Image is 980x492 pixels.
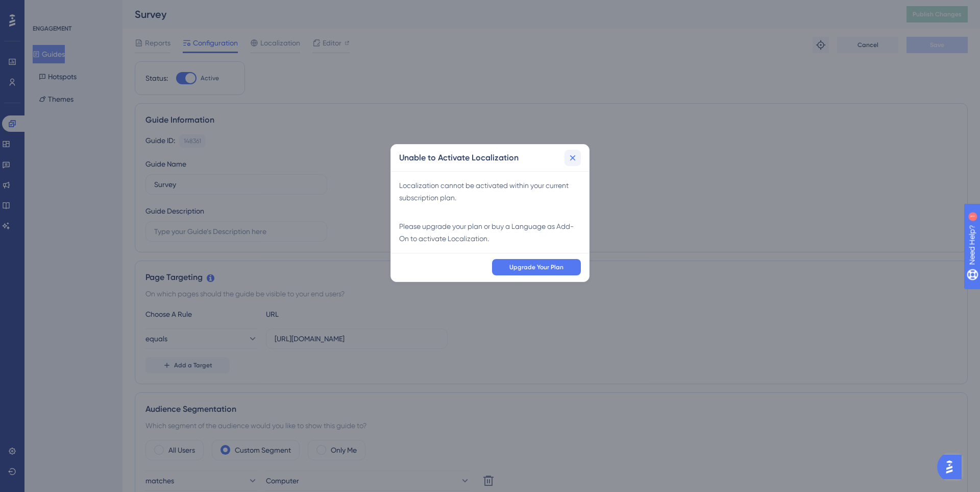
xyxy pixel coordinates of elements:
[399,220,581,245] div: Please upgrade your plan or buy a Language as Add-On to activate Localization.
[24,3,64,15] span: Need Help?
[399,179,581,204] div: Localization cannot be activated within your current subscription plan.
[71,5,74,13] div: 1
[937,452,968,482] iframe: UserGuiding AI Assistant Launcher
[399,152,519,164] h2: Unable to Activate Localization
[509,263,563,271] span: Upgrade Your Plan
